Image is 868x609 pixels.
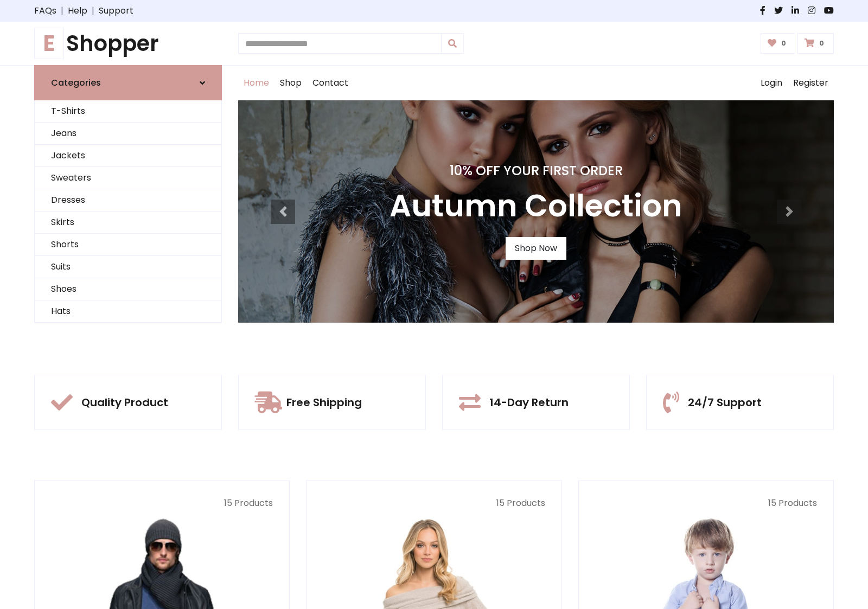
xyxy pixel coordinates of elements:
a: Hats [35,300,221,323]
a: Shop Now [506,237,566,260]
p: 15 Products [323,497,545,510]
a: Shop [275,66,307,100]
span: E [34,28,64,59]
a: EShopper [34,30,222,56]
a: Shoes [35,278,221,300]
a: Jackets [35,145,221,167]
a: Sweaters [35,167,221,189]
a: T-Shirts [35,100,221,123]
h4: 10% Off Your First Order [390,163,682,179]
a: 0 [797,33,834,54]
span: | [87,4,99,17]
a: Support [99,4,133,17]
a: Shorts [35,234,221,256]
a: Home [238,66,275,100]
span: | [56,4,68,17]
a: Dresses [35,189,221,211]
h1: Shopper [34,30,222,56]
a: Help [68,4,87,17]
a: Jeans [35,123,221,145]
h5: Quality Product [81,396,168,409]
span: 0 [778,39,789,48]
a: Register [788,66,834,100]
p: 15 Products [595,497,817,510]
h5: Free Shipping [286,396,362,409]
a: Skirts [35,211,221,234]
h5: 24/7 Support [688,396,762,409]
h3: Autumn Collection [390,188,682,224]
h6: Categories [51,78,101,88]
a: FAQs [34,4,56,17]
a: Suits [35,256,221,278]
a: Login [755,66,788,100]
span: 0 [816,39,827,48]
a: 0 [761,33,796,54]
a: Contact [307,66,354,100]
p: 15 Products [51,497,273,510]
a: Categories [34,65,222,100]
h5: 14-Day Return [489,396,569,409]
